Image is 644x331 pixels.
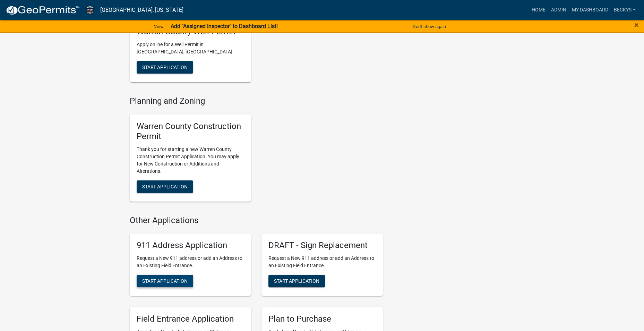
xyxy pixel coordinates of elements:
[171,23,278,29] strong: Add "Assigned Inspector" to Dashboard List!
[142,278,188,284] span: Start Application
[137,146,244,175] p: Thank you for starting a new Warren County Construction Permit Application. You may apply for New...
[634,21,639,29] button: Close
[142,65,188,70] span: Start Application
[130,215,383,226] h4: Other Applications
[268,275,325,287] button: Start Application
[529,3,548,17] a: Home
[85,5,95,15] img: Warren County, Iowa
[548,3,569,17] a: Admin
[634,20,639,30] span: ×
[268,314,376,324] h5: Plan to Purchase
[569,3,611,17] a: My Dashboard
[268,255,376,269] p: Request a New 911 address or add an Address to an Existing Field Entrance.
[137,240,244,251] h5: 911 Address Application
[611,3,638,17] a: beckys
[137,61,193,74] button: Start Application
[137,41,244,56] p: Apply online for a Well Permit in [GEOGRAPHIC_DATA], [GEOGRAPHIC_DATA]
[100,4,183,16] a: [GEOGRAPHIC_DATA], [US_STATE]
[410,21,449,32] button: Don't show again
[274,278,319,284] span: Start Application
[130,96,383,106] h4: Planning and Zoning
[137,121,244,142] h5: Warren County Construction Permit
[137,275,193,287] button: Start Application
[137,180,193,193] button: Start Application
[142,184,188,189] span: Start Application
[137,314,244,324] h5: Field Entrance Application
[268,240,376,251] h5: DRAFT - Sign Replacement
[137,255,244,269] p: Request a New 911 address or add an Address to an Existing Field Entrance.
[151,21,166,32] a: View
